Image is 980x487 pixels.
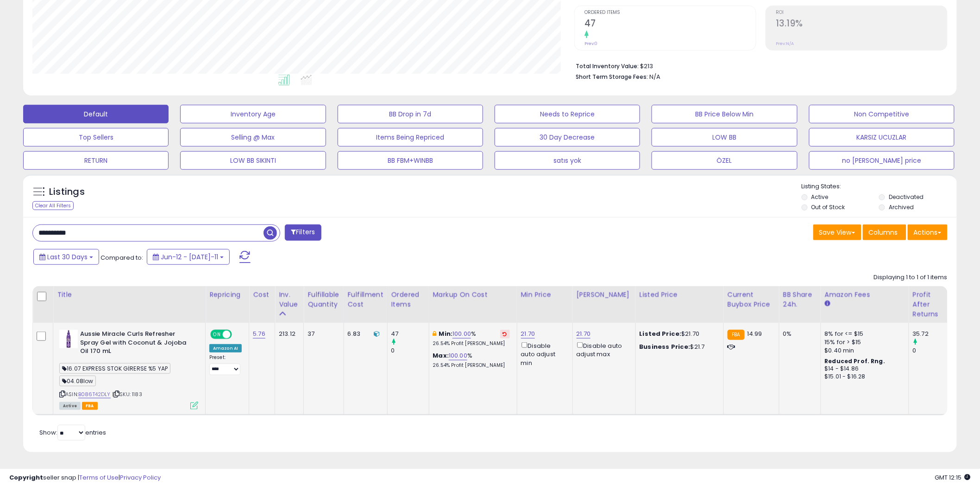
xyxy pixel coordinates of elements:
button: Inventory Age [180,105,326,123]
div: Markup on Cost [433,290,513,300]
div: Disable auto adjust min [521,340,565,367]
button: Columns [863,224,906,240]
div: 6.83 [348,330,380,338]
small: Prev: 0 [584,41,597,46]
small: Amazon Fees. [825,300,830,308]
div: Clear All Filters [32,201,74,210]
span: ON [211,331,223,339]
div: $21.70 [640,330,716,338]
span: Last 30 Days [47,252,88,262]
div: $21.7 [640,343,716,351]
h5: Listings [49,186,85,199]
div: Title [57,290,201,300]
div: Amazon Fees [825,290,905,300]
label: Deactivated [889,193,923,201]
b: Listed Price: [640,329,682,338]
th: The percentage added to the cost of goods (COGS) that forms the calculator for Min & Max prices. [429,286,517,323]
p: 26.54% Profit [PERSON_NAME] [433,340,510,347]
button: BB Drop in 7d [338,105,483,123]
b: Max: [433,351,449,360]
strong: Copyright [9,473,43,482]
span: Jun-12 - [DATE]-11 [161,252,218,262]
div: Disable auto adjust max [577,340,628,359]
a: 100.00 [452,329,471,339]
div: $15.01 - $16.28 [825,373,902,381]
li: $213 [576,60,941,71]
div: Fulfillment Cost [348,290,383,309]
span: N/A [649,72,660,81]
div: Fulfillable Quantity [308,290,339,309]
label: Out of Stock [811,203,845,211]
div: Displaying 1 to 1 of 1 items [874,273,948,282]
button: BB Price Below Min [652,105,797,123]
div: Amazon AI [209,344,242,352]
p: Listing States: [802,182,957,191]
span: Compared to: [101,253,143,262]
button: RETURN [23,151,169,170]
div: 37 [308,330,336,338]
button: Items Being Repriced [338,128,483,147]
span: 04.08low [59,376,96,386]
label: Active [811,193,829,201]
button: ÖZEL [652,151,797,170]
button: Last 30 Days [33,249,99,265]
span: 14.99 [747,329,762,338]
div: BB Share 24h. [783,290,817,309]
button: LOW BB SIKINTI [180,151,326,170]
button: Default [23,105,169,123]
h2: 47 [584,18,756,31]
b: Total Inventory Value: [576,62,639,70]
div: % [433,330,510,347]
button: Top Sellers [23,128,169,147]
div: Profit After Returns [913,290,947,319]
button: Jun-12 - [DATE]-11 [147,249,230,265]
a: Privacy Policy [120,473,161,482]
span: 16.07 EXPRESS STOK GİRERSE %5 YAP [59,363,170,374]
b: Aussie Miracle Curls Refresher Spray Gel with Coconut & Jojoba Oil 170 mL [80,330,193,358]
button: no [PERSON_NAME] price [809,151,955,170]
div: $0.40 min [825,346,902,355]
div: Current Buybox Price [728,290,775,309]
p: 26.54% Profit [PERSON_NAME] [433,362,510,369]
div: $14 - $14.86 [825,365,902,373]
div: 15% for > $15 [825,338,902,346]
button: Needs to Reprice [495,105,640,123]
button: Actions [908,224,948,240]
span: OFF [231,331,245,339]
span: Show: entries [39,428,106,437]
b: Reduced Prof. Rng. [825,357,886,365]
a: 100.00 [449,351,467,360]
h2: 13.19% [776,18,947,31]
span: Columns [869,228,898,237]
span: 2025-08-11 12:15 GMT [935,473,971,482]
b: Short Term Storage Fees: [576,73,648,81]
button: BB FBM+WINBB [338,151,483,170]
a: 21.70 [577,329,591,339]
div: Min Price [521,290,569,300]
div: 213.12 [279,330,296,338]
div: [PERSON_NAME] [577,290,632,300]
div: ASIN: [59,330,198,409]
div: 0 [391,346,429,355]
div: Listed Price [640,290,720,300]
span: All listings currently available for purchase on Amazon [59,402,81,410]
span: | SKU: 1183 [112,391,142,398]
button: Save View [813,224,861,240]
div: Preset: [209,354,242,375]
span: FBA [82,402,98,410]
div: % [433,352,510,369]
div: Cost [253,290,271,300]
button: KARSIZ UCUZLAR [809,128,955,147]
div: Repricing [209,290,245,300]
a: 5.76 [253,329,265,339]
div: 47 [391,330,429,338]
b: Min: [439,329,453,338]
div: 0 [913,346,950,355]
span: ROI [776,10,947,15]
a: Terms of Use [79,473,119,482]
b: Business Price: [640,342,691,351]
button: LOW BB [652,128,797,147]
button: Filters [285,224,321,241]
button: 30 Day Decrease [495,128,640,147]
button: satıs yok [495,151,640,170]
